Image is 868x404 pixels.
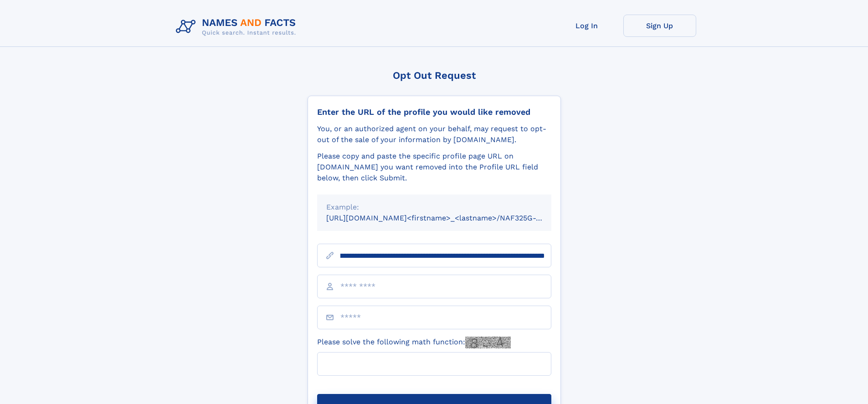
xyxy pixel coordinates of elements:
[550,15,623,37] a: Log In
[326,214,569,222] small: [URL][DOMAIN_NAME]<firstname>_<lastname>/NAF325G-xxxxxxxx
[317,151,551,184] div: Please copy and paste the specific profile page URL on [DOMAIN_NAME] you want removed into the Pr...
[317,123,551,145] div: You, or an authorized agent on your behalf, may request to opt-out of the sale of your informatio...
[172,15,303,39] img: Logo Names and Facts
[308,70,561,81] div: Opt Out Request
[317,337,511,348] label: Please solve the following math function:
[326,202,542,213] div: Example:
[317,107,551,117] div: Enter the URL of the profile you would like removed
[623,15,696,37] a: Sign Up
